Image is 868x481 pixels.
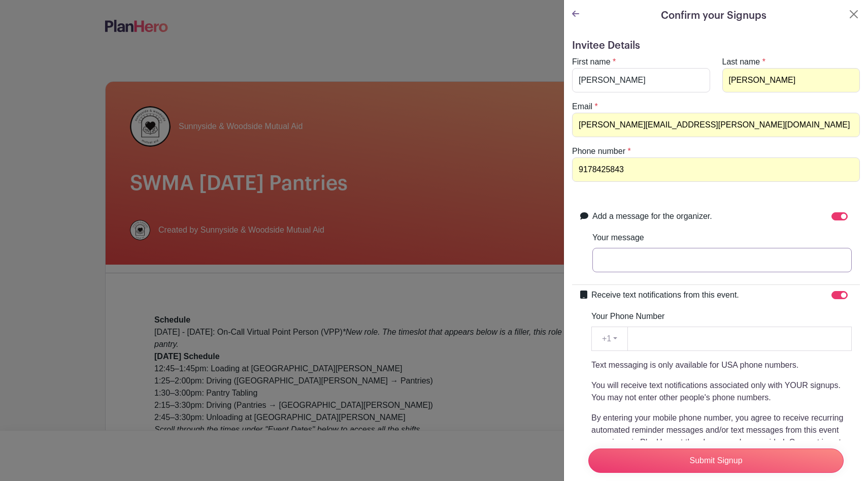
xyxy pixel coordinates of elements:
[591,379,852,404] p: You will receive text notifications associated only with YOUR signups. You may not enter other pe...
[591,327,628,351] button: +1
[588,448,844,473] input: Submit Signup
[592,232,644,244] label: Your message
[661,8,766,23] h5: Confirm your Signups
[572,101,592,113] label: Email
[572,40,860,52] h5: Invitee Details
[591,289,739,301] label: Receive text notifications from this event.
[591,310,664,323] label: Your Phone Number
[572,56,611,68] label: First name
[592,210,712,222] label: Add a message for the organizer.
[722,56,760,68] label: Last name
[572,145,625,157] label: Phone number
[591,359,852,371] p: Text messaging is only available for USA phone numbers.
[848,8,860,20] button: Close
